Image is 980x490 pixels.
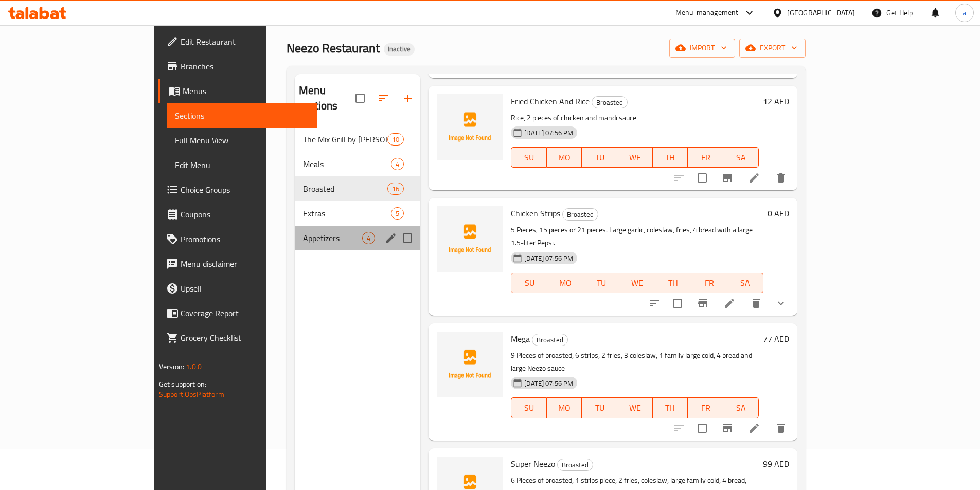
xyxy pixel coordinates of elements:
[303,207,391,220] span: Extras
[723,147,759,168] button: SA
[383,230,399,246] button: edit
[387,183,404,195] div: items
[520,253,577,263] span: [DATE] 07:56 PM
[158,276,317,301] a: Upsell
[582,397,617,418] button: TU
[748,172,760,184] a: Edit menu item
[763,332,789,346] h6: 77 AED
[563,209,598,221] span: Broasted
[551,150,578,165] span: MO
[181,184,309,196] span: Choice Groups
[388,184,403,194] span: 16
[696,276,723,291] span: FR
[515,150,543,165] span: SU
[511,94,590,109] span: Fried Chicken And Rice
[158,79,317,103] a: Menus
[437,206,503,272] img: Chicken Strips
[653,147,688,168] button: TH
[532,334,567,346] span: Broasted
[583,273,619,293] button: TU
[181,282,309,295] span: Upsell
[159,388,224,401] a: Support.OpsPlatform
[582,147,617,168] button: TU
[159,377,206,391] span: Get support on:
[295,152,420,176] div: Meals4
[669,39,735,58] button: import
[727,150,755,165] span: SA
[186,360,202,373] span: 1.0.0
[688,147,723,168] button: FR
[520,378,577,388] span: [DATE] 07:56 PM
[388,135,403,144] span: 10
[768,206,789,221] h6: 0 AED
[748,422,760,434] a: Edit menu item
[642,291,667,316] button: sort-choices
[511,206,560,221] span: Chicken Strips
[295,176,420,201] div: Broasted16
[691,167,713,189] span: Select to update
[587,276,615,291] span: TU
[653,397,688,418] button: TH
[181,60,309,72] span: Branches
[363,233,375,243] span: 4
[181,233,309,245] span: Promotions
[158,301,317,325] a: Coverage Report
[769,291,793,316] button: show more
[391,207,404,220] div: items
[287,37,380,60] span: Neezo Restaurant
[167,153,317,177] a: Edit Menu
[158,227,317,251] a: Promotions
[723,397,759,418] button: SA
[688,397,723,418] button: FR
[391,209,403,219] span: 5
[675,7,739,19] div: Menu-management
[667,293,688,314] span: Select to update
[744,291,769,316] button: delete
[520,128,577,138] span: [DATE] 07:56 PM
[349,87,371,109] span: Select all sections
[769,416,793,441] button: delete
[437,332,503,397] img: Mega
[623,276,651,291] span: WE
[511,224,763,249] p: 5 Pieces, 15 pieces or 21 pieces. Large garlic, coleslaw, fries, 4 bread with a large 1.5-liter P...
[181,208,309,221] span: Coupons
[678,42,727,55] span: import
[787,7,855,19] div: [GEOGRAPHIC_DATA]
[592,97,627,108] span: Broasted
[691,418,713,439] span: Select to update
[167,103,317,128] a: Sections
[158,325,317,350] a: Grocery Checklist
[303,232,362,244] span: Appetizers
[303,133,387,146] span: The Mix Grill by [PERSON_NAME]
[159,360,184,373] span: Version:
[691,273,727,293] button: FR
[657,150,684,165] span: TH
[660,276,687,291] span: TH
[690,291,715,316] button: Branch-specific-item
[617,147,653,168] button: WE
[775,297,787,310] svg: Show Choices
[295,226,420,250] div: Appetizers4edit
[295,123,420,255] nav: Menu sections
[511,331,530,347] span: Mega
[362,232,375,244] div: items
[158,177,317,202] a: Choice Groups
[532,334,568,346] div: Broasted
[181,332,309,344] span: Grocery Checklist
[747,42,797,55] span: export
[715,166,740,190] button: Branch-specific-item
[511,147,547,168] button: SU
[963,7,966,19] span: a
[715,416,740,441] button: Branch-specific-item
[727,401,755,415] span: SA
[769,166,793,190] button: delete
[175,110,309,122] span: Sections
[586,150,613,165] span: TU
[547,273,583,293] button: MO
[371,86,396,111] span: Sort sections
[181,35,309,48] span: Edit Restaurant
[511,456,555,471] span: Super Neezo
[511,349,758,375] p: 9 Pieces of broasted, 6 strips, 2 fries, 3 coleslaw, 1 family large cold, 4 bread and large Neezo...
[732,276,759,291] span: SA
[692,150,719,165] span: FR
